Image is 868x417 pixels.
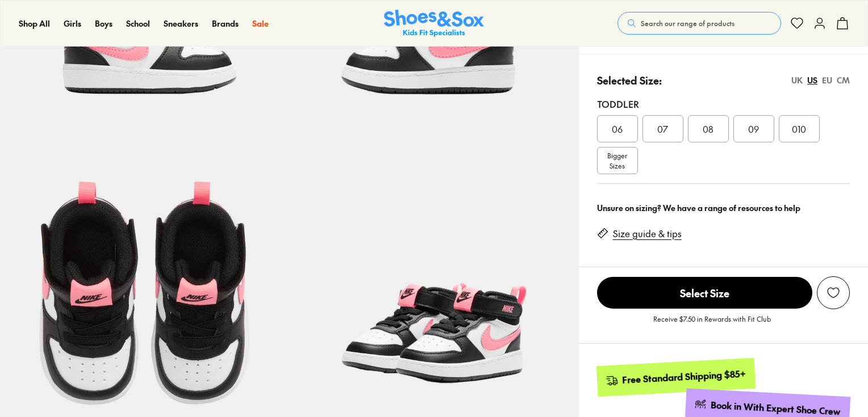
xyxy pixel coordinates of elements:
[384,10,484,37] img: SNS_Logo_Responsive.svg
[607,150,627,171] span: Bigger Sizes
[164,18,198,30] a: Sneakers
[596,358,755,397] a: Free Standard Shipping $85+
[95,18,112,29] span: Boys
[597,276,812,309] button: Select Size
[653,314,771,334] p: Receive $7.50 in Rewards with Fit Club
[617,12,781,35] button: Search our range of products
[19,18,50,29] span: Shop All
[822,74,832,86] div: EU
[126,18,150,29] span: School
[212,18,239,30] a: Brands
[597,73,662,88] p: Selected Size:
[792,122,806,136] span: 010
[19,18,50,30] a: Shop All
[597,277,812,309] span: Select Size
[703,122,713,136] span: 08
[657,122,668,136] span: 07
[212,18,239,29] span: Brands
[252,18,269,30] a: Sale
[597,97,850,111] div: Toddler
[641,18,735,28] span: Search our range of products
[95,18,112,30] a: Boys
[621,368,746,386] div: Free Standard Shipping $85+
[597,202,850,214] div: Unsure on sizing? We have a range of resources to help
[612,122,623,136] span: 06
[807,74,817,86] div: US
[613,228,682,240] a: Size guide & tips
[837,74,850,86] div: CM
[126,18,150,30] a: School
[64,18,81,30] a: Girls
[748,122,759,136] span: 09
[164,18,198,29] span: Sneakers
[817,276,850,309] button: Add to Wishlist
[384,10,484,37] a: Shoes & Sox
[252,18,269,29] span: Sale
[64,18,81,29] span: Girls
[791,74,803,86] div: UK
